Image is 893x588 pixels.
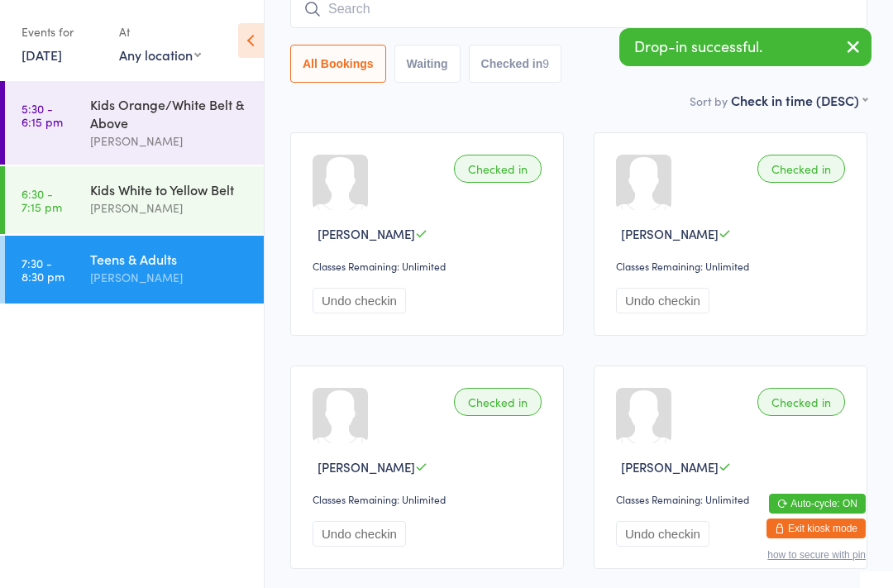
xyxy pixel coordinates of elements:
button: Waiting [394,45,461,83]
div: [PERSON_NAME] [90,198,250,218]
time: 5:30 - 6:15 pm [21,102,63,128]
div: Checked in [454,388,542,416]
time: 7:30 - 8:30 pm [21,256,64,283]
div: Checked in [757,155,845,183]
button: All Bookings [290,45,386,83]
span: [PERSON_NAME] [318,458,415,476]
div: Any location [119,45,201,64]
div: Classes Remaining: Unlimited [313,259,547,273]
div: [PERSON_NAME] [90,131,250,151]
div: [PERSON_NAME] [90,268,250,287]
button: Undo checkin [616,521,709,547]
button: Undo checkin [313,288,406,313]
div: At [119,18,201,45]
div: Classes Remaining: Unlimited [616,259,850,273]
div: Drop-in successful. [619,28,872,66]
div: Kids Orange/White Belt & Above [90,95,250,131]
div: Check in time (DESC) [731,91,867,109]
button: Undo checkin [616,288,709,313]
div: 9 [542,57,549,70]
div: Kids White to Yellow Belt [90,180,250,198]
div: Teens & Adults [90,250,250,268]
div: Checked in [757,388,845,416]
div: Checked in [454,155,542,183]
button: Undo checkin [313,521,406,547]
button: Checked in9 [469,45,562,83]
button: Exit kiosk mode [766,519,866,538]
div: Classes Remaining: Unlimited [313,492,547,506]
span: [PERSON_NAME] [621,458,719,476]
time: 6:30 - 7:15 pm [21,187,62,213]
button: Auto-cycle: ON [769,494,866,514]
a: 7:30 -8:30 pmTeens & Adults[PERSON_NAME] [5,236,264,304]
a: 6:30 -7:15 pmKids White to Yellow Belt[PERSON_NAME] [5,166,264,234]
a: 5:30 -6:15 pmKids Orange/White Belt & Above[PERSON_NAME] [5,81,264,165]
div: Events for [21,18,103,45]
span: [PERSON_NAME] [621,225,719,242]
span: [PERSON_NAME] [318,225,415,242]
label: Sort by [690,93,728,109]
div: Classes Remaining: Unlimited [616,492,850,506]
button: how to secure with pin [767,549,866,561]
a: [DATE] [21,45,62,64]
